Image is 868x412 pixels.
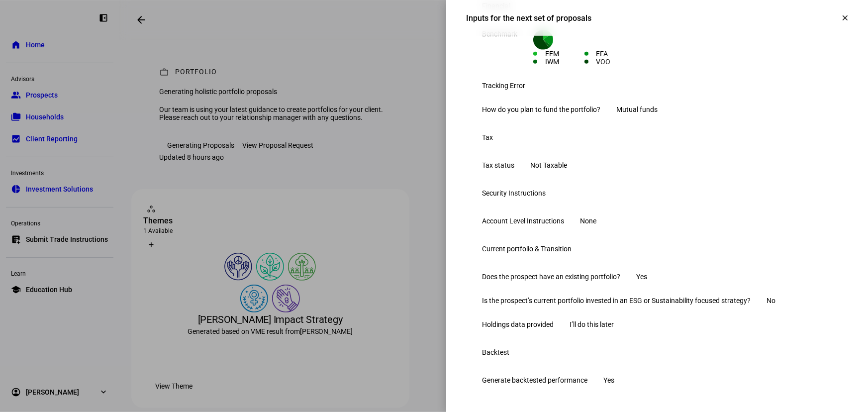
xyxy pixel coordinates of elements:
div: Is the prospect’s current portfolio invested in an ESG or Sustainability focused strategy? [482,297,751,305]
div: Current portfolio & Transition [482,245,572,253]
div: Account Level Instructions [482,217,564,225]
div: No [767,297,775,305]
div: Not Taxable [530,161,567,169]
div: Tracking Error [482,82,525,90]
div: EFA [596,50,636,58]
div: Backtest [482,348,509,356]
div: Does the prospect have an existing portfolio? [482,273,620,281]
mat-icon: clear [841,13,850,22]
div: Tax [482,133,493,141]
div: Mutual funds [616,105,658,113]
div: Security Instructions [482,189,546,197]
div: None [580,217,596,225]
div: Yes [603,376,614,384]
div: How do you plan to fund the portfolio? [482,105,600,113]
div: EEM [545,50,584,58]
div: Inputs for the next set of proposals [466,13,591,23]
div: Yes [636,273,647,281]
div: Tax status [482,161,514,169]
div: IWM [545,58,584,66]
div: VOO [596,58,636,66]
div: Generate backtested performance [482,376,587,384]
div: I’ll do this later [570,320,614,328]
div: Holdings data provided [482,320,554,328]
